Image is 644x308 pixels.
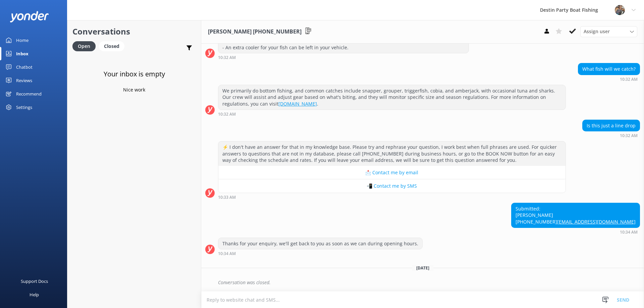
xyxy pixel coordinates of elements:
div: ⚡ I don't have an answer for that in my knowledge base. Please try and rephrase your question, I ... [218,141,566,166]
div: Help [30,288,39,301]
div: Support Docs [21,274,48,288]
span: [DATE] [412,265,433,271]
div: 10:32am 13-Aug-2025 (UTC -05:00) America/Cancun [582,133,640,138]
div: Closed [99,41,124,51]
div: Chatbot [16,60,33,74]
button: 📲 Contact me by SMS [218,179,566,193]
div: Is this just a line drop [583,120,640,131]
div: 10:34am 13-Aug-2025 (UTC -05:00) America/Cancun [511,230,640,234]
div: Submitted: [PERSON_NAME] [PHONE_NUMBER] [512,203,640,228]
a: Closed [99,42,128,50]
strong: 10:32 AM [218,112,236,116]
a: [EMAIL_ADDRESS][DOMAIN_NAME] [557,219,636,225]
p: Nice work [123,86,145,94]
div: Home [16,34,29,47]
span: Assign user [584,28,610,35]
img: 250-1666038197.jpg [615,5,625,15]
div: We primarily do bottom fishing, and common catches include snapper, grouper, triggerfish, cobia, ... [218,85,566,110]
div: 10:32am 13-Aug-2025 (UTC -05:00) America/Cancun [218,112,566,116]
div: 2025-08-14T14:32:38.444 [205,277,640,288]
strong: 10:32 AM [218,56,236,60]
div: Settings [16,101,32,114]
h3: Your inbox is empty [104,69,165,79]
h3: [PERSON_NAME] [PHONE_NUMBER] [208,27,302,36]
button: 📩 Contact me by email [218,166,566,179]
div: 10:34am 13-Aug-2025 (UTC -05:00) America/Cancun [218,251,423,256]
img: yonder-white-logo.png [10,11,49,22]
div: Open [72,41,96,51]
div: Assign User [580,26,637,37]
h2: Conversations [72,25,196,38]
div: Recommend [16,87,42,101]
strong: 10:32 AM [620,77,638,81]
strong: 10:33 AM [218,195,236,199]
div: Conversation was closed. [218,277,640,288]
a: Open [72,42,99,50]
div: What fish will we catch? [578,63,640,75]
div: Reviews [16,74,32,87]
div: 10:33am 13-Aug-2025 (UTC -05:00) America/Cancun [218,195,566,199]
a: [DOMAIN_NAME] [278,101,317,107]
strong: 10:32 AM [620,134,638,138]
div: 10:32am 13-Aug-2025 (UTC -05:00) America/Cancun [218,55,469,60]
div: 10:32am 13-Aug-2025 (UTC -05:00) America/Cancun [578,77,640,81]
strong: 10:34 AM [620,230,638,234]
strong: 10:34 AM [218,252,236,256]
div: Inbox [16,47,29,60]
div: Thanks for your enquiry, we'll get back to you as soon as we can during opening hours. [218,238,422,249]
